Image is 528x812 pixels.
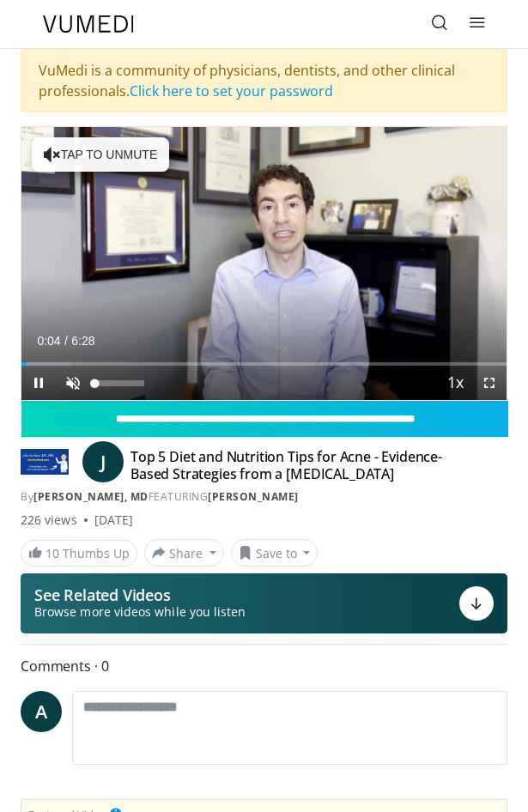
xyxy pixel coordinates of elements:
button: Unmute [56,366,90,400]
button: Share [144,539,224,567]
span: 6:28 [71,334,94,348]
span: 0:04 [37,334,60,348]
a: 10 Thumbs Up [21,540,137,567]
div: By FEATURING [21,489,507,505]
span: / [64,334,68,348]
span: 226 views [21,512,77,529]
a: [PERSON_NAME] [208,489,299,504]
p: See Related Videos [34,586,246,603]
span: Browse more videos while you listen [34,603,246,621]
img: John Barbieri, MD [21,448,69,476]
button: Tap to unmute [32,137,169,172]
div: VuMedi is a community of physicians, dentists, and other clinical professionals. [21,49,507,112]
video-js: Video Player [21,127,507,400]
a: [PERSON_NAME], MD [33,489,149,504]
div: [DATE] [94,512,133,529]
button: Playback Rate [438,366,472,400]
div: Volume Level [94,380,143,386]
button: Save to [231,539,319,567]
a: A [21,691,62,732]
button: See Related Videos Browse more videos while you listen [21,573,507,633]
button: Fullscreen [472,366,507,400]
button: Pause [21,366,56,400]
a: Click here to set your password [130,82,333,100]
div: Progress Bar [21,362,507,366]
a: J [82,441,124,482]
span: Comments 0 [21,655,507,677]
span: 10 [46,545,59,561]
img: VuMedi Logo [43,15,134,33]
h4: Top 5 Diet and Nutrition Tips for Acne - Evidence-Based Strategies from a [MEDICAL_DATA] [130,448,474,482]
